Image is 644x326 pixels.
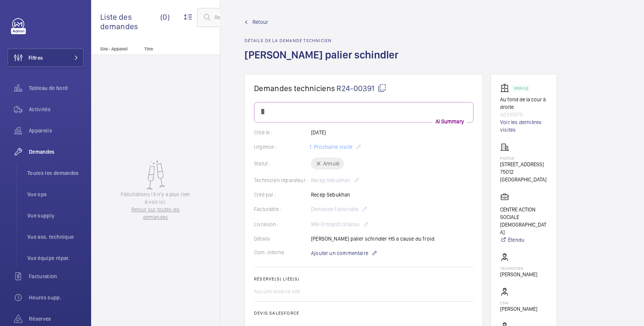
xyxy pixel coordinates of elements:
p: Au fond de la cour à droite [500,96,548,111]
p: Picpus [500,156,548,161]
span: Tableau de bord [29,84,84,92]
span: Appareils [29,127,84,134]
img: elevator.svg [500,83,512,93]
span: Toutes les demandes [27,169,84,177]
p: CENTRE ACTION SOCIALE [DEMOGRAPHIC_DATA] [500,206,548,236]
h1: [PERSON_NAME] palier schindler [245,48,403,74]
a: Retour sur toutes les demandes [120,206,191,221]
p: Site - Appareil [91,46,141,52]
span: R24-00391 [336,83,387,93]
h2: Réserve(s) liée(s) [254,276,474,282]
span: Vue ass. technique [27,233,84,241]
button: Filtres [8,49,84,67]
p: 75012 [GEOGRAPHIC_DATA] [500,168,548,183]
input: Recherche par numéro de demande ou devis [197,8,319,27]
a: Voir les dernières visites [500,118,548,134]
span: Activités [29,106,84,113]
span: Demandes techniciens [254,83,335,93]
span: Demandes [29,148,84,156]
p: Technicien [500,266,537,271]
span: Vue supply [27,212,84,219]
p: CSM [500,301,537,305]
h2: Devis Salesforce [254,310,474,316]
a: Étendu [500,236,548,244]
p: [PERSON_NAME] [500,305,537,313]
p: Working [514,87,528,90]
h2: Détails de la demande technicien [245,38,403,43]
span: Vue ops [27,191,84,198]
span: Facturation [29,272,84,280]
span: Vue équipe répar. [27,254,84,262]
p: 40310970 [500,111,548,118]
p: [PERSON_NAME] [500,271,537,278]
span: Filtres [28,54,43,61]
span: Réserves [29,315,84,323]
p: Félicitations ! Il n'y a plus rien à voir ici. [120,191,191,206]
span: Liste des demandes [100,12,160,31]
span: Heures supp. [29,294,84,301]
p: Titre [144,46,194,52]
span: Ajouter un commentaire [311,249,368,257]
p: [STREET_ADDRESS] [500,161,548,168]
span: Retour [253,18,268,26]
p: AI Summary [432,118,467,125]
